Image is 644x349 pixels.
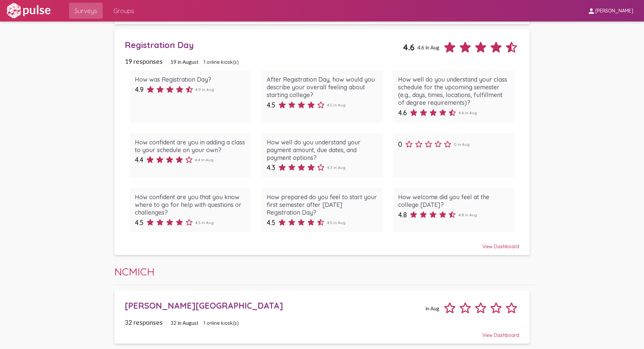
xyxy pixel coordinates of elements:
span: 4.5 in Aug [327,102,345,107]
div: Registration Day [125,40,403,50]
span: 4.9 [135,85,144,94]
span: 4.5 in Aug [327,220,345,225]
span: [PERSON_NAME] [595,8,633,14]
div: View Dashboard [125,326,520,338]
a: Groups [108,3,140,19]
span: 4.5 [267,218,275,227]
div: How was Registration Day? [135,76,246,83]
span: 4.8 in Aug [459,212,477,217]
span: 19 responses [125,57,163,65]
span: 4.5 [135,218,144,227]
span: 1 online kiosk(s) [204,59,239,65]
span: Surveys [74,5,97,17]
div: How well do you understand your class schedule for the upcoming semester (e.g., days, times, loca... [398,76,509,106]
div: How prepared do you feel to start your first semester after [DATE] Registration Day? [267,193,378,216]
button: [PERSON_NAME] [582,4,639,17]
span: 4.3 [267,163,275,172]
div: View Dashboard [125,237,520,250]
div: How well do you understand your payment amount, due dates, and payment options? [267,138,378,162]
span: 4.4 [135,156,143,164]
span: 4.3 in Aug [327,165,345,170]
span: NCMICH [114,265,155,278]
a: Surveys [69,3,103,19]
div: How confident are you in adding a class to your schedule on your own? [135,138,246,154]
span: 1 online kiosk(s) [204,320,239,326]
span: 4.8 [398,211,407,219]
span: 4.6 in Aug [459,110,477,115]
div: How confident are you that you know where to go for help with questions or challenges? [135,193,246,216]
span: Groups [113,5,134,17]
span: in Aug [425,305,439,311]
span: 4.5 in Aug [195,220,214,225]
span: 4.9 in Aug [195,87,214,92]
span: 4.6 [398,108,407,117]
div: [PERSON_NAME][GEOGRAPHIC_DATA] [125,300,423,311]
span: 4.6 [403,42,415,52]
span: 4.4 in Aug [195,157,213,162]
span: 19 in August [170,59,199,65]
span: 0 [398,140,402,148]
a: [PERSON_NAME][GEOGRAPHIC_DATA]in Aug32 responses32 in August1 online kiosk(s)View Dashboard [114,290,530,344]
mat-icon: person [587,7,595,15]
img: white-logo.svg [5,2,52,19]
span: 0 in Aug [454,142,470,147]
span: 32 in August [170,320,199,326]
div: After Registration Day, how would you describe your overall feeling about starting college? [267,76,378,99]
a: Registration Day4.64.6 in Aug19 responses19 in August1 online kiosk(s)How was Registration Day?4.... [114,29,530,255]
div: How welcome did you feel at the college [DATE]? [398,193,509,209]
span: 4.6 in Aug [417,44,439,50]
span: 4.5 [267,101,275,109]
span: 32 responses [125,318,163,326]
